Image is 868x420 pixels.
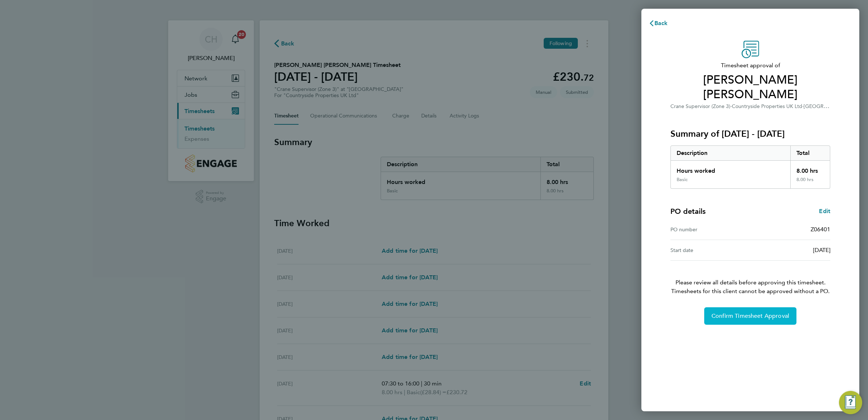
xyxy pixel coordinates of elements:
span: [PERSON_NAME] [PERSON_NAME] [670,73,830,102]
a: Edit [819,207,830,216]
span: Edit [819,208,830,215]
span: Z06401 [811,226,830,233]
h3: Summary of [DATE] - [DATE] [670,128,830,140]
span: · [730,103,732,109]
div: Summary of 15 - 21 Sep 2025 [670,145,830,189]
div: Start date [670,246,750,255]
span: · [802,103,804,109]
span: Crane Supervisor (Zone 3) [670,103,730,109]
div: Description [671,146,790,160]
div: Total [790,146,830,160]
div: PO number [670,225,750,234]
span: Countryside Properties UK Ltd [732,103,802,109]
div: [DATE] [750,246,830,255]
div: Basic [677,177,687,183]
span: [GEOGRAPHIC_DATA] [804,103,856,109]
span: Timesheet approval of [670,61,830,70]
span: Confirm Timesheet Approval [711,312,789,320]
button: Back [641,16,675,31]
button: Engage Resource Center [839,391,862,414]
p: Please review all details before approving this timesheet. [662,261,839,296]
div: 8.00 hrs [790,177,830,188]
h4: PO details [670,206,706,216]
button: Confirm Timesheet Approval [704,307,796,325]
span: Back [654,20,668,27]
span: Timesheets for this client cannot be approved without a PO. [662,287,839,296]
div: Hours worked [671,161,790,177]
div: 8.00 hrs [790,161,830,177]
